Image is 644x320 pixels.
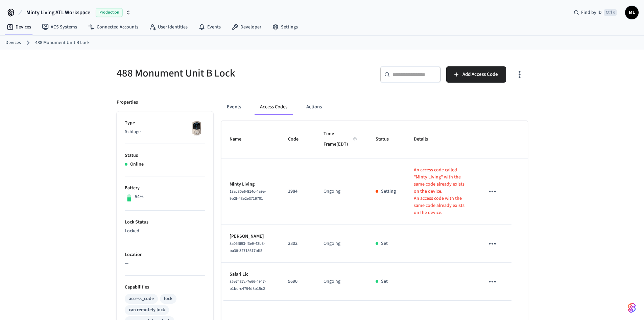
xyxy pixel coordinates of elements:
[226,21,267,33] a: Developer
[125,185,205,192] p: Battery
[315,263,367,301] td: Ongoing
[117,99,138,106] p: Properties
[125,260,205,267] p: —
[288,188,307,195] p: 1984
[288,240,307,247] p: 2802
[381,278,388,285] p: Set
[324,129,359,150] span: Time Frame(EDT)
[193,21,226,33] a: Events
[414,195,468,216] p: An access code with the same code already exists on the device.
[230,271,272,278] p: Safari Llc
[144,21,193,33] a: User Identities
[82,21,144,33] a: Connected Accounts
[625,6,639,19] button: ML
[125,219,205,226] p: Lock Status
[581,9,602,16] span: Find by ID
[125,284,205,291] p: Capabilities
[125,128,205,135] p: Schlage
[221,121,528,301] table: sticky table
[26,8,90,17] span: Minty Living ATL Workspace
[628,302,636,313] img: SeamLogoGradient.69752ec5.svg
[315,225,367,263] td: Ongoing
[381,188,396,195] p: Setting
[626,6,638,19] span: ML
[230,189,266,201] span: 18ac30e6-814c-4a9e-9b2f-43e2e3719701
[230,134,250,145] span: Name
[221,99,528,115] div: ant example
[96,8,123,17] span: Production
[188,120,205,136] img: Schlage Sense Smart Deadbolt with Camelot Trim, Front
[129,295,154,302] div: access_code
[315,158,367,225] td: Ongoing
[129,306,165,314] div: can remotely lock
[221,99,246,115] button: Events
[125,228,205,235] p: Locked
[568,6,622,19] div: Find by IDCtrl K
[255,99,293,115] button: Access Codes
[125,120,205,127] p: Type
[5,39,21,46] a: Devices
[381,240,388,247] p: Set
[230,279,266,292] span: 85e7437c-7e66-4947-b1bd-c4794d8b15c2
[301,99,327,115] button: Actions
[288,278,307,285] p: 9690
[462,70,498,79] span: Add Access Code
[288,134,307,145] span: Code
[267,21,303,33] a: Settings
[135,193,144,200] p: 54%
[230,181,272,188] p: Minty Living
[414,134,437,145] span: Details
[117,66,318,80] h5: 488 Monument Unit B Lock
[130,161,144,168] p: Online
[125,251,205,258] p: Location
[37,21,82,33] a: ACS Systems
[604,9,617,16] span: Ctrl K
[376,134,398,145] span: Status
[1,21,37,33] a: Devices
[414,167,468,195] p: An access code called "Minty Living" with the same code already exists on the device.
[125,152,205,159] p: Status
[230,233,272,240] p: [PERSON_NAME]
[230,241,265,254] span: 8a05f893-f3e9-42b3-ba38-34718617bff5
[446,66,506,83] button: Add Access Code
[164,295,172,302] div: lock
[35,39,90,46] a: 488 Monument Unit B Lock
